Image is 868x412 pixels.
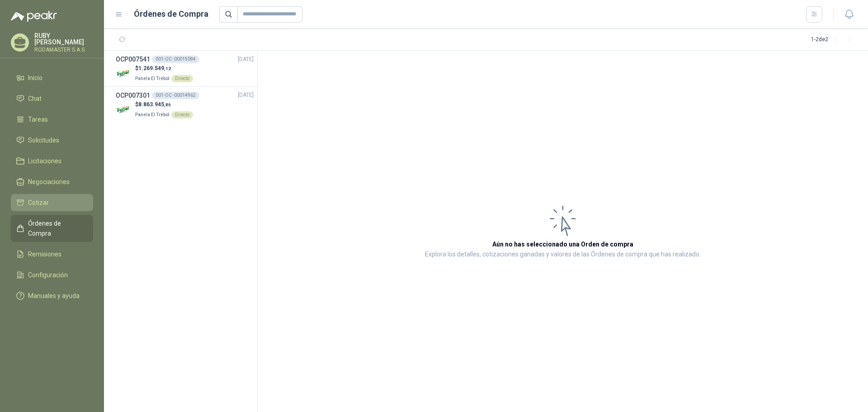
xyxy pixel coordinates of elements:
[135,64,193,73] p: $
[11,90,93,107] a: Chat
[28,94,42,104] span: Chat
[152,92,199,99] div: 001-OC -00014962
[28,198,49,208] span: Cotizar
[28,73,42,83] span: Inicio
[135,76,170,81] span: Panela El Trébol
[171,111,193,118] div: Directo
[164,66,171,71] span: ,12
[34,33,93,45] p: RUBY [PERSON_NAME]
[11,69,93,86] a: Inicio
[28,218,85,238] span: Órdenes de Compra
[28,156,61,166] span: Licitaciones
[135,100,193,109] p: $
[116,90,254,119] a: OCP007301001-OC -00014962[DATE] Company Logo$8.863.945,86Panela El TrébolDirecto
[11,287,93,304] a: Manuales y ayuda
[28,135,59,145] span: Solicitudes
[28,291,80,301] span: Manuales y ayuda
[11,11,57,22] img: Logo peakr
[134,8,208,20] h1: Órdenes de Compra
[28,114,48,124] span: Tareas
[11,132,93,149] a: Solicitudes
[11,266,93,284] a: Configuración
[116,54,254,83] a: OCP007541001-OC -00015094[DATE] Company Logo$1.269.549,12Panela El TrébolDirecto
[28,270,68,280] span: Configuración
[138,65,171,71] span: 1.269.549
[135,112,170,117] span: Panela El Trébol
[28,177,70,187] span: Negociaciones
[171,75,193,82] div: Directo
[11,246,93,263] a: Remisiones
[116,54,150,64] h3: OCP007541
[116,66,132,81] img: Company Logo
[238,55,254,64] span: [DATE]
[238,91,254,99] span: [DATE]
[492,239,633,249] h3: Aún no has seleccionado una Orden de compra
[34,47,93,52] p: RODAMASTER S.A.S.
[11,173,93,190] a: Negociaciones
[11,215,93,242] a: Órdenes de Compra
[28,249,61,259] span: Remisiones
[811,33,857,47] div: 1 - 2 de 2
[425,249,701,260] p: Explora los detalles, cotizaciones ganadas y valores de las Órdenes de compra que has realizado.
[164,102,171,107] span: ,86
[11,111,93,128] a: Tareas
[152,56,199,63] div: 001-OC -00015094
[11,152,93,170] a: Licitaciones
[116,102,132,118] img: Company Logo
[138,101,171,108] span: 8.863.945
[11,194,93,211] a: Cotizar
[116,90,150,100] h3: OCP007301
